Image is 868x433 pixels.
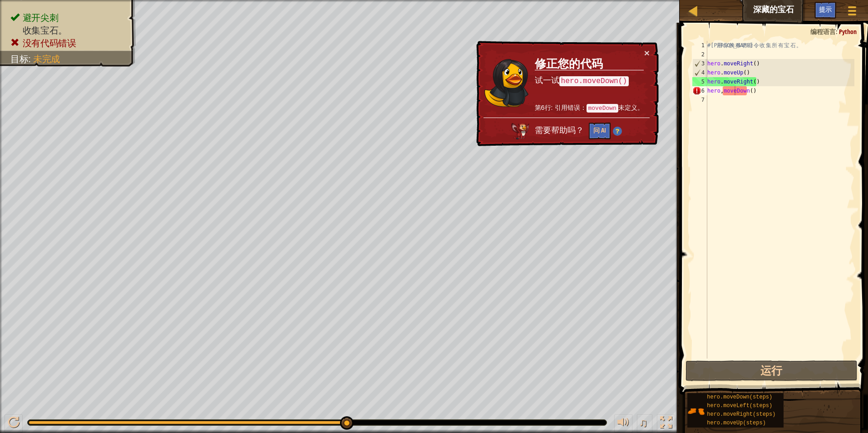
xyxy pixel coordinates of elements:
[707,403,772,409] span: hero.moveLeft(steps)
[5,414,23,433] button: Ctrl + P: Play
[841,2,863,23] button: 显示游戏菜单
[839,27,857,36] span: Python
[657,414,675,433] button: 切换全屏
[707,420,766,426] span: hero.moveUp(steps)
[692,95,707,104] div: 7
[692,41,707,50] div: 1
[559,76,629,87] code: hero.moveDown()
[534,126,586,135] span: 需要帮助吗？
[637,414,652,433] button: ♫
[692,86,707,95] div: 6
[535,75,644,88] p: 试一试
[693,59,707,68] div: 3
[28,54,33,64] span: :
[511,123,529,139] img: AI
[483,58,529,108] img: duck_omarn.png
[10,37,126,49] li: 没有代码错误
[692,50,707,59] div: 2
[836,27,839,36] span: :
[639,416,648,429] span: ♫
[10,11,126,24] li: 避开尖刺
[23,13,58,23] span: 避开尖刺
[687,403,705,420] img: portrait.png
[10,24,126,37] li: 收集宝石。
[586,104,618,113] code: moveDown
[686,360,858,381] button: 运行
[534,103,643,113] p: 第6行: 引用错误： 未定义。
[707,394,772,400] span: hero.moveDown(steps)
[819,5,832,14] span: 提示
[644,49,650,58] button: ×
[612,127,621,136] img: Hint
[535,58,644,71] h3: 修正您的代码
[33,54,60,64] span: 未完成
[707,411,775,418] span: hero.moveRight(steps)
[23,38,76,48] span: 没有代码错误
[810,27,836,36] span: 编程语言
[23,25,67,35] span: 收集宝石。
[588,123,610,140] button: 问 AI
[10,54,28,64] span: 目标
[693,68,707,77] div: 4
[692,77,707,86] div: 5
[614,414,632,433] button: 音量调节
